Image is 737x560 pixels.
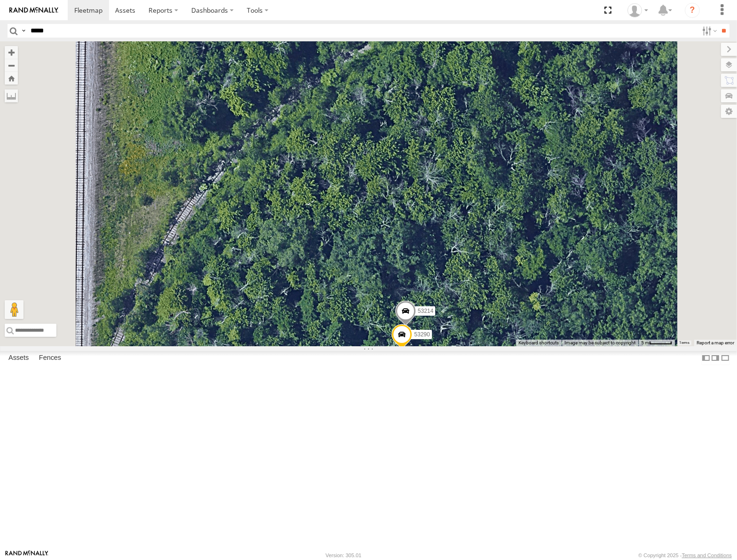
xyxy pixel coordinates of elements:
[721,351,730,365] label: Hide Summary Table
[418,308,433,314] span: 53214
[701,351,711,365] label: Dock Summary Table to the Left
[641,340,649,345] span: 5 m
[5,72,18,85] button: Zoom Home
[5,59,18,72] button: Zoom out
[4,351,33,365] label: Assets
[518,340,559,346] button: Keyboard shortcuts
[711,351,720,365] label: Dock Summary Table to the Right
[5,551,48,560] a: Visit our Website
[5,300,24,319] button: Drag Pegman onto the map to open Street View
[638,340,675,346] button: Map Scale: 5 m per 45 pixels
[682,552,732,558] a: Terms and Conditions
[5,89,18,102] label: Measure
[326,552,361,558] div: Version: 305.01
[698,24,719,38] label: Search Filter Options
[565,340,635,345] span: Image may be subject to copyright
[5,46,18,59] button: Zoom in
[721,105,737,118] label: Map Settings
[9,7,58,14] img: rand-logo.svg
[34,351,66,365] label: Fences
[624,3,651,17] div: Miky Transport
[638,552,732,558] div: © Copyright 2025 -
[697,340,734,345] a: Report a map error
[20,24,27,38] label: Search Query
[680,341,690,345] a: Terms
[685,3,700,18] i: ?
[414,331,430,338] span: 53290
